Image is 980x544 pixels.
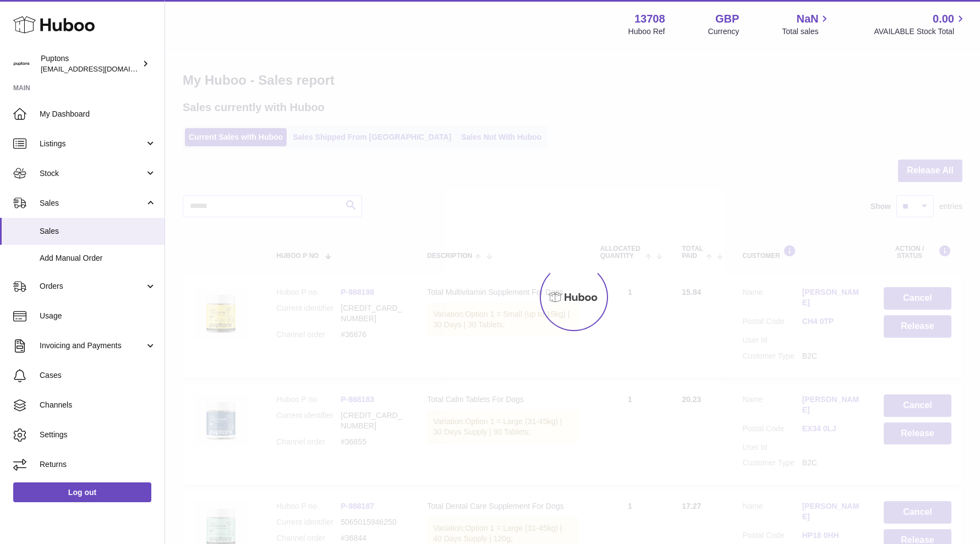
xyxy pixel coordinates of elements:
span: My Dashboard [40,109,156,119]
strong: GBP [715,12,739,26]
a: NaN Total sales [782,12,831,37]
div: Currency [708,26,740,37]
img: hello@puptons.com [13,56,30,72]
span: Cases [40,370,156,381]
span: Channels [40,400,156,410]
span: Total sales [782,26,831,37]
span: Stock [40,168,145,179]
span: Returns [40,459,156,470]
div: Huboo Ref [628,26,665,37]
span: Settings [40,430,156,440]
a: Log out [13,482,151,502]
a: 0.00 AVAILABLE Stock Total [874,12,967,37]
span: Orders [40,281,145,292]
span: AVAILABLE Stock Total [874,26,967,37]
span: Sales [40,226,156,237]
span: 0.00 [933,12,954,26]
span: Usage [40,311,156,321]
span: Add Manual Order [40,253,156,263]
span: Invoicing and Payments [40,340,145,351]
strong: 13708 [634,12,665,26]
span: [EMAIL_ADDRESS][DOMAIN_NAME] [41,64,162,73]
span: Listings [40,139,145,149]
span: NaN [796,12,818,26]
div: Puptons [41,53,140,74]
span: Sales [40,198,145,208]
